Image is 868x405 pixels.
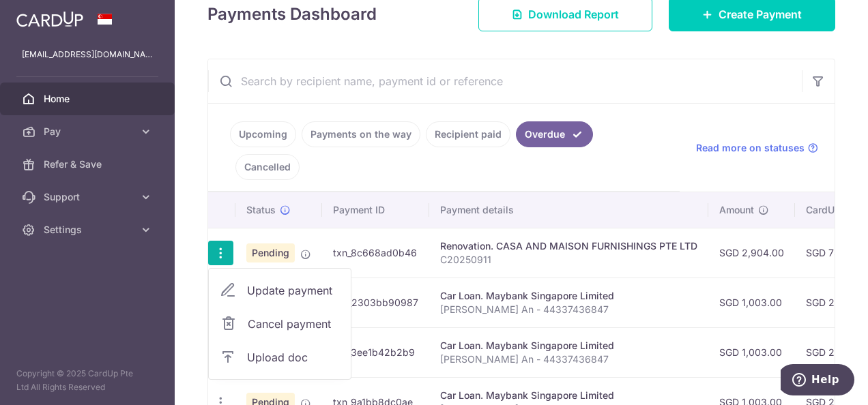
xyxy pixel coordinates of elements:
p: [EMAIL_ADDRESS][DOMAIN_NAME] [22,48,153,61]
th: Payment details [429,192,708,228]
span: Settings [44,223,134,237]
td: txn_8c668ad0b46 [322,228,429,277]
span: Pay [44,125,134,138]
span: Create Payment [719,6,802,22]
span: Pending [246,243,295,262]
th: Payment ID [322,192,429,228]
span: Refer & Save [44,157,134,171]
div: Car Loan. Maybank Singapore Limited [440,389,697,402]
td: SGD 1,003.00 [708,277,795,327]
a: Recipient paid [426,121,510,147]
span: Status [246,203,276,217]
div: Car Loan. Maybank Singapore Limited [440,339,697,352]
img: CardUp [16,11,83,27]
span: Read more on statuses [696,141,805,155]
div: Car Loan. Maybank Singapore Limited [440,289,697,303]
td: SGD 2,904.00 [708,228,795,277]
a: Overdue [516,121,593,147]
span: CardUp fee [806,203,858,217]
a: Read more on statuses [696,141,818,155]
td: SGD 1,003.00 [708,327,795,377]
td: txn_3ee1b42b2b9 [322,327,429,377]
iframe: Opens a widget where you can find more information [781,364,854,398]
span: Support [44,190,134,204]
a: Cancelled [235,154,300,180]
span: Download Report [528,6,619,22]
input: Search by recipient name, payment id or reference [208,59,802,103]
a: Payments on the way [302,121,420,147]
span: Home [44,92,134,106]
h4: Payments Dashboard [207,2,377,27]
span: Amount [719,203,754,217]
a: Upcoming [230,121,296,147]
p: [PERSON_NAME] An - 44337436847 [440,352,697,366]
p: [PERSON_NAME] An - 44337436847 [440,303,697,316]
div: Renovation. CASA AND MAISON FURNISHINGS PTE LTD [440,239,697,253]
td: txn_2303bb90987 [322,277,429,327]
p: C20250911 [440,253,697,267]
